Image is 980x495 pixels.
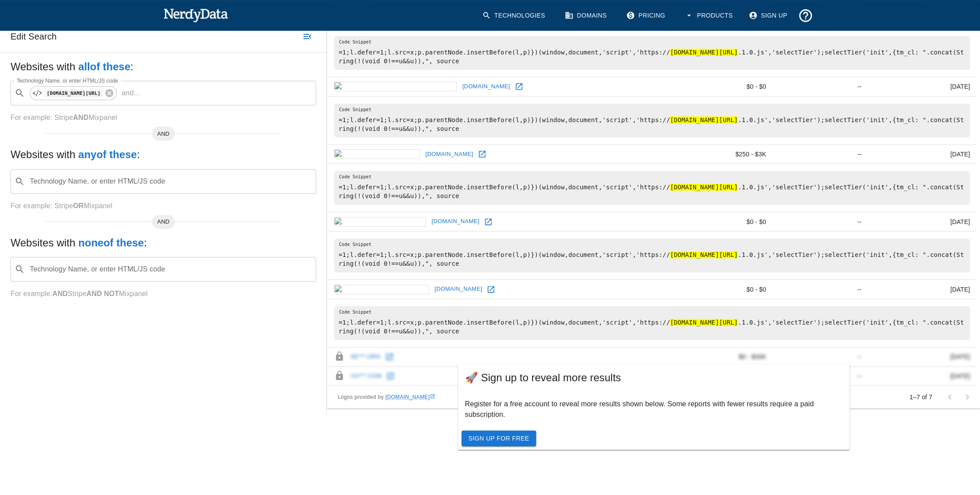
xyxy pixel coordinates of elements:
[152,217,175,226] span: AND
[78,237,144,249] b: none of these
[670,49,738,56] hl: [DOMAIN_NAME][URL]
[429,215,482,228] a: [DOMAIN_NAME]
[672,145,773,164] td: $250 - $3K
[432,282,485,296] a: [DOMAIN_NAME]
[45,90,102,97] code: [DOMAIN_NAME][URL]
[334,238,970,272] pre: =1;l.defer=1;l.src=x;p.parentNode.insertBefore(l,p)})(window,document,'script','https:// .1.0.js'...
[11,236,316,250] h5: Websites with :
[743,4,794,27] a: Sign Up
[559,4,614,27] a: Domains
[672,77,773,96] td: $0 - $0
[672,212,773,231] td: $0 - $0
[78,61,130,72] b: all of these
[868,280,977,299] td: [DATE]
[334,171,970,205] pre: =1;l.defer=1;l.src=x;p.parentNode.insertBefore(l,p)})(window,document,'script','https:// .1.0.js'...
[17,77,118,84] label: Technology Name, or enter HTML/JS code
[465,371,843,385] span: 🚀 Sign up to reveal more results
[868,77,977,96] td: [DATE]
[73,114,88,121] b: AND
[465,399,843,420] p: Register for a free account to reveal more results shown below. Some reports with fewer results r...
[11,201,316,211] p: For example: Stripe Mixpanel
[909,393,932,401] p: 1–7 of 7
[868,145,977,164] td: [DATE]
[670,116,738,123] hl: [DOMAIN_NAME][URL]
[484,283,497,296] a: Open searcheshut.com in new window
[334,306,970,340] pre: =1;l.defer=1;l.src=x;p.parentNode.insertBefore(l,p)})(window,document,'script','https:// .1.0.js'...
[460,80,512,94] a: [DOMAIN_NAME]
[334,285,429,294] img: searcheshut.com icon
[670,319,738,326] hl: [DOMAIN_NAME][URL]
[11,112,316,123] p: For example: Stripe Mixpanel
[476,148,489,161] a: Open lifestyletips.net in new window
[78,148,137,160] b: any of these
[477,4,552,27] a: Technologies
[334,82,457,91] img: keywordssearching.com icon
[11,148,316,162] h5: Websites with :
[672,280,773,299] td: $0 - $0
[679,4,740,27] button: Products
[118,88,143,98] p: and ...
[86,290,119,297] b: AND NOT
[794,4,817,27] button: Support and Documentation
[512,80,526,93] a: Open keywordssearching.com in new window
[163,6,228,24] img: NerdyData.com
[334,149,420,159] img: lifestyletips.net icon
[334,217,426,227] img: protectguard.me icon
[52,290,68,297] b: AND
[11,29,57,43] h6: Edit Search
[621,4,672,27] a: Pricing
[73,202,83,210] b: OR
[670,184,738,191] hl: [DOMAIN_NAME][URL]
[773,145,868,164] td: --
[773,280,868,299] td: --
[386,394,435,400] a: [DOMAIN_NAME]
[338,393,435,402] span: Logos provided by
[30,86,117,100] div: [DOMAIN_NAME][URL]
[868,212,977,231] td: [DATE]
[773,77,868,96] td: --
[11,289,316,299] p: For example: Stripe Mixpanel
[334,36,970,70] pre: =1;l.defer=1;l.src=x;p.parentNode.insertBefore(l,p)})(window,document,'script','https:// .1.0.js'...
[670,251,738,258] hl: [DOMAIN_NAME][URL]
[423,148,476,161] a: [DOMAIN_NAME]
[482,215,495,228] a: Open protectguard.me in new window
[11,60,316,74] h5: Websites with :
[461,430,536,447] a: Sign Up For Free
[334,104,970,137] pre: =1;l.defer=1;l.src=x;p.parentNode.insertBefore(l,p)})(window,document,'script','https:// .1.0.js'...
[773,212,868,231] td: --
[152,130,175,138] span: AND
